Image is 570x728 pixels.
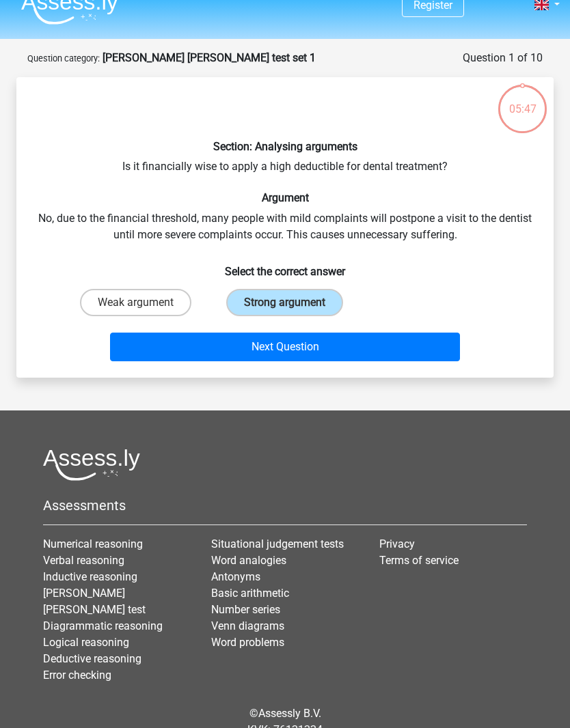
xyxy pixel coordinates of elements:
h6: Argument [38,191,532,204]
label: Weak argument [80,289,191,316]
img: Assessly logo [43,449,140,481]
a: Word analogies [211,554,286,567]
a: Verbal reasoning [43,554,124,567]
div: Question 1 of 10 [463,50,543,66]
h5: Assessments [43,497,527,514]
a: Diagrammatic reasoning [43,619,163,632]
a: Word problems [211,636,284,649]
a: [PERSON_NAME] [PERSON_NAME] test [43,587,146,616]
a: Number series [211,603,280,616]
a: Deductive reasoning [43,652,141,665]
a: Situational judgement tests [211,537,344,550]
a: Venn diagrams [211,619,284,632]
h6: Select the correct answer [38,254,532,278]
a: Inductive reasoning [43,570,137,583]
label: Strong argument [226,289,343,316]
h6: Section: Analysing arguments [38,140,532,153]
strong: [PERSON_NAME] [PERSON_NAME] test set 1 [103,51,316,64]
div: Is it financially wise to apply a high deductible for dental treatment? No, due to the financial ... [22,88,548,367]
a: Assessly B.V. [258,707,321,720]
a: Antonyms [211,570,260,583]
a: Numerical reasoning [43,537,143,550]
button: Next Question [110,333,460,361]
small: Question category: [27,53,100,64]
a: Basic arithmetic [211,587,289,600]
a: Logical reasoning [43,636,129,649]
a: Error checking [43,669,111,682]
div: 05:47 [497,83,548,117]
a: Terms of service [379,554,459,567]
a: Privacy [379,537,415,550]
